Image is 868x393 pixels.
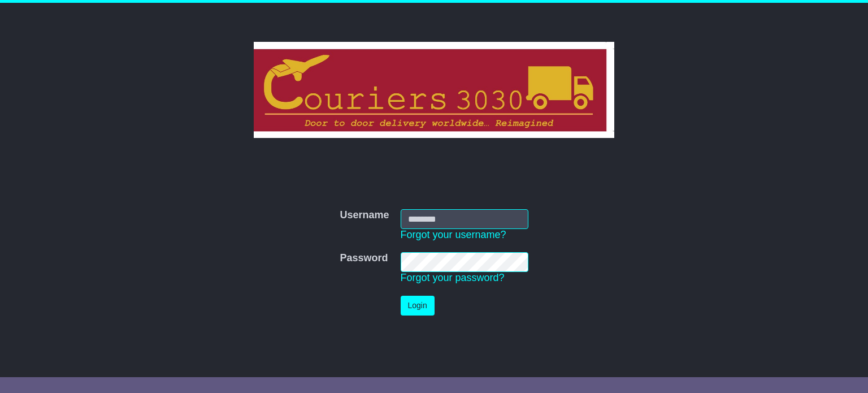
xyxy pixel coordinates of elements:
[254,42,615,138] img: Couriers 3030
[401,296,435,316] button: Login
[340,252,388,265] label: Password
[340,209,389,222] label: Username
[401,272,505,283] a: Forgot your password?
[401,229,506,240] a: Forgot your username?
